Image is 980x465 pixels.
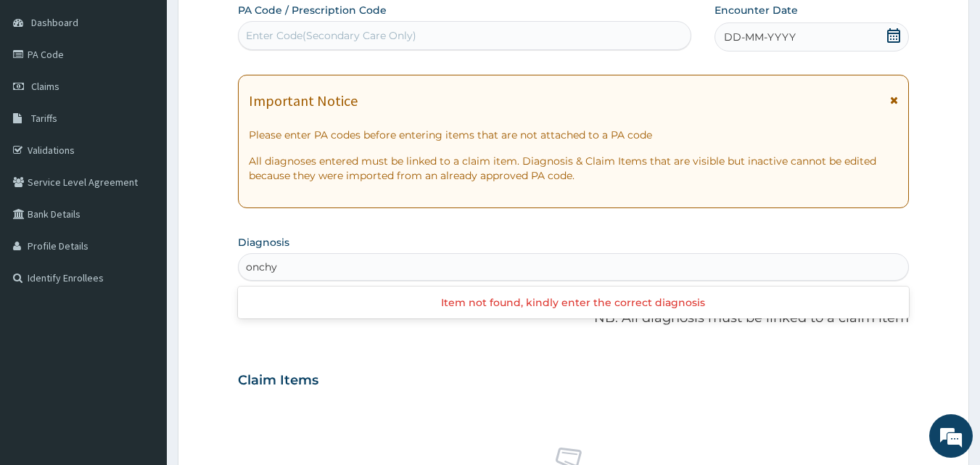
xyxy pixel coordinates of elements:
span: DD-MM-YYYY [724,30,796,44]
div: Enter Code(Secondary Care Only) [246,28,416,43]
p: Please enter PA codes before entering items that are not attached to a PA code [249,128,899,142]
div: Chat with us now [75,81,244,100]
label: PA Code / Prescription Code [238,3,387,17]
span: Dashboard [31,16,78,29]
label: Encounter Date [715,3,798,17]
h1: Important Notice [249,93,358,109]
h3: Claim Items [238,373,318,389]
img: d_794563401_company_1708531726252_794563401 [27,73,59,109]
label: Diagnosis [238,235,289,250]
div: Item not found, kindly enter the correct diagnosis [238,289,910,316]
span: Tariffs [31,112,57,125]
span: We're online! [84,140,200,287]
div: Minimize live chat window [238,7,273,42]
p: All diagnoses entered must be linked to a claim item. Diagnosis & Claim Items that are visible bu... [249,154,899,183]
textarea: Type your message and hit 'Enter' [7,310,276,361]
span: Claims [31,80,59,93]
